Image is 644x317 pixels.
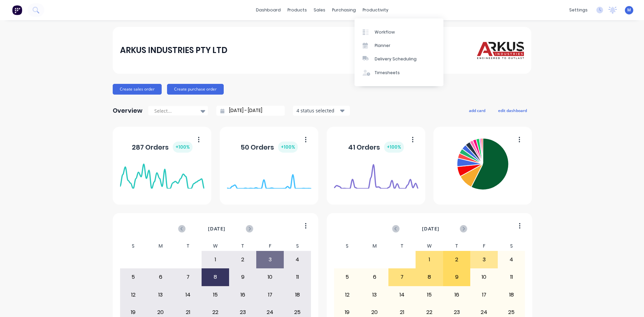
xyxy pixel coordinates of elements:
div: M [147,241,174,251]
div: 15 [202,286,229,303]
a: Timesheets [355,66,443,80]
span: [DATE] [422,225,439,232]
div: 5 [120,269,147,285]
div: 9 [443,269,470,285]
div: 3 [471,251,497,268]
div: products [284,5,310,15]
div: purchasing [329,5,359,15]
div: 6 [147,269,174,285]
span: [DATE] [208,225,225,232]
div: 1 [416,251,443,268]
div: T [443,241,471,251]
div: 13 [147,286,174,303]
button: 4 status selected [293,106,350,116]
div: 8 [202,269,229,285]
div: sales [310,5,329,15]
div: T [174,241,202,251]
div: ARKUS INDUSTRIES PTY LTD [120,44,227,57]
div: settings [566,5,591,15]
button: edit dashboard [494,106,531,115]
div: 41 Orders [348,142,404,153]
button: add card [465,106,490,115]
div: Delivery Scheduling [375,56,417,62]
div: 18 [498,286,525,303]
div: F [256,241,284,251]
div: 4 [498,251,525,268]
div: 17 [257,286,283,303]
div: S [498,241,525,251]
div: 6 [361,269,388,285]
div: 18 [284,286,311,303]
div: 50 Orders [240,142,298,153]
div: S [334,241,361,251]
div: 14 [175,286,202,303]
div: F [470,241,498,251]
button: Create purchase order [167,84,224,95]
div: 16 [229,286,256,303]
div: 11 [498,269,525,285]
div: 15 [416,286,443,303]
div: + 100 % [173,142,193,153]
div: Overview [113,104,143,117]
div: 7 [389,269,416,285]
div: Planner [375,43,390,49]
div: + 100 % [384,142,404,153]
img: Factory [12,5,22,15]
div: 9 [229,269,256,285]
div: T [229,241,257,251]
div: 10 [257,269,283,285]
a: dashboard [253,5,284,15]
a: Delivery Scheduling [355,52,443,66]
div: T [388,241,416,251]
div: 14 [389,286,416,303]
span: M [627,7,631,13]
div: Workflow [375,29,395,35]
div: S [120,241,147,251]
div: 5 [334,269,361,285]
div: W [202,241,229,251]
div: Timesheets [375,70,400,76]
div: 11 [284,269,311,285]
div: 8 [416,269,443,285]
div: 10 [471,269,497,285]
div: 12 [120,286,147,303]
div: 7 [175,269,202,285]
a: Workflow [355,25,443,39]
div: M [361,241,388,251]
img: ARKUS INDUSTRIES PTY LTD [477,38,524,62]
div: 2 [443,251,470,268]
div: S [284,241,311,251]
div: 17 [471,286,497,303]
div: 13 [361,286,388,303]
div: 3 [257,251,283,268]
div: W [416,241,443,251]
div: 12 [334,286,361,303]
div: 287 Orders [132,142,193,153]
div: 1 [202,251,229,268]
button: Create sales order [113,84,162,95]
div: 4 [284,251,311,268]
div: 2 [229,251,256,268]
div: 4 status selected [297,107,339,114]
div: productivity [359,5,392,15]
a: Planner [355,39,443,52]
div: 16 [443,286,470,303]
div: + 100 % [278,142,298,153]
